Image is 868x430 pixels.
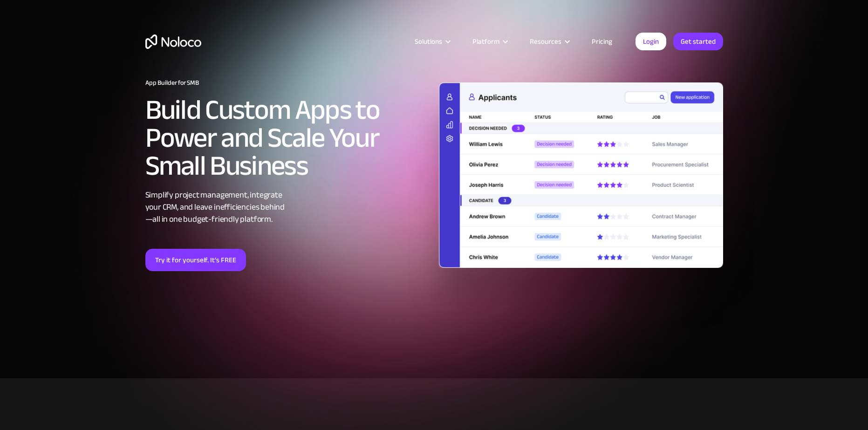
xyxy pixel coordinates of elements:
[580,35,624,48] a: Pricing
[518,35,580,48] div: Resources
[145,96,430,180] h2: Build Custom Apps to Power and Scale Your Small Business
[530,35,561,48] div: Resources
[673,33,723,50] a: Get started
[415,35,442,48] div: Solutions
[472,35,499,48] div: Platform
[403,35,461,48] div: Solutions
[636,33,666,50] a: Login
[461,35,518,48] div: Platform
[145,189,430,225] div: Simplify project management, integrate your CRM, and leave inefficiencies behind —all in one budg...
[145,34,201,49] a: home
[145,249,246,271] a: Try it for yourself. It’s FREE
